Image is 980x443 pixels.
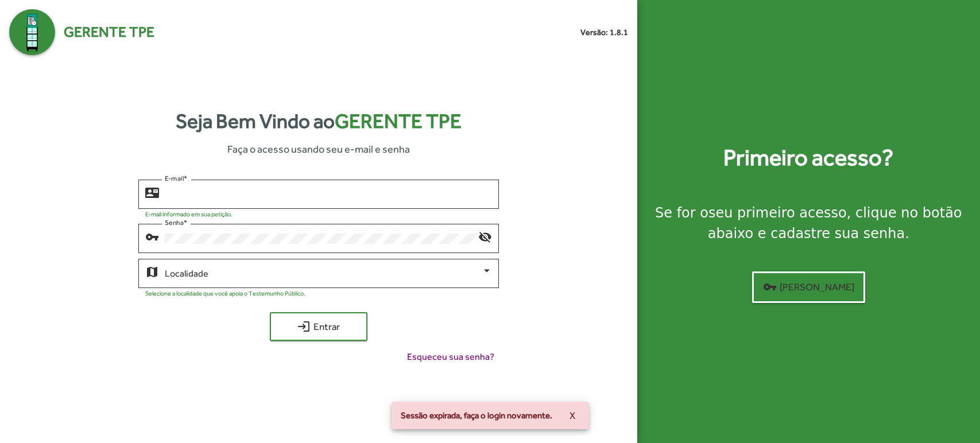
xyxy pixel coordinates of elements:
[297,320,311,333] mat-icon: login
[570,405,575,426] span: X
[560,405,584,426] button: X
[176,106,462,137] strong: Seja Bem Vindo ao
[64,21,154,43] span: Gerente TPE
[651,203,966,244] div: Se for o , clique no botão abaixo e cadastre sua senha.
[708,205,847,221] strong: seu primeiro acesso
[9,9,55,55] img: Logo Gerente
[752,271,865,303] button: [PERSON_NAME]
[407,350,494,364] span: Esqueceu sua senha?
[401,410,552,421] span: Sessão expirada, faça o login novamente.
[145,211,233,217] mat-hint: E-mail informado em sua petição.
[763,280,777,294] mat-icon: vpn_key
[145,265,159,278] mat-icon: map
[227,141,410,157] span: Faça o acesso usando seu e-mail e senha
[145,185,159,199] mat-icon: contact_mail
[145,230,159,243] mat-icon: vpn_key
[280,316,357,337] span: Entrar
[335,110,462,133] span: Gerente TPE
[723,141,893,175] strong: Primeiro acesso?
[763,277,854,297] span: [PERSON_NAME]
[478,230,492,243] mat-icon: visibility_off
[270,312,367,341] button: Entrar
[145,290,305,297] mat-hint: Selecione a localidade que você apoia o Testemunho Público.
[580,26,628,38] small: Versão: 1.8.1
